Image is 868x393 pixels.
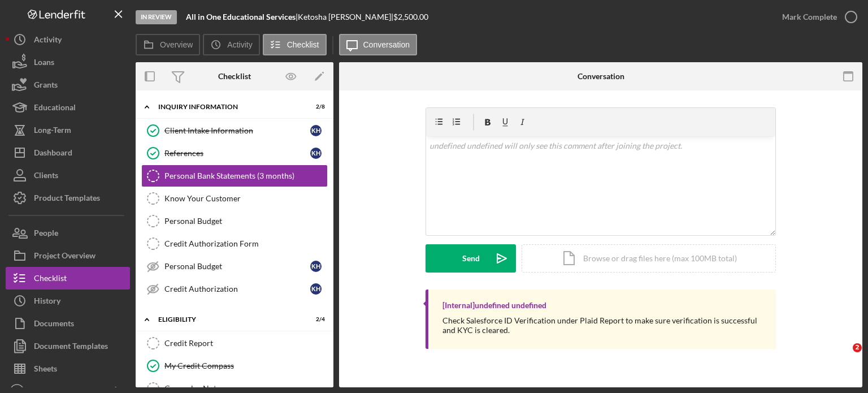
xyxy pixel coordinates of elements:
div: Mark Complete [782,6,837,28]
div: Loans [34,51,54,76]
a: Credit Report [141,332,328,355]
a: ReferencesKH [141,142,328,165]
div: 2 / 8 [305,103,325,110]
div: Sheets [34,357,57,383]
div: Ketosha [PERSON_NAME] | [298,12,393,21]
button: Project Overview [6,244,130,267]
span: 2 [853,343,862,352]
button: Sheets [6,357,130,380]
div: Personal Bank Statements (3 months) [164,171,327,180]
div: Conversation [578,72,624,81]
button: Send [426,244,516,273]
a: Credit AuthorizationKH [141,278,328,300]
a: Personal Bank Statements (3 months) [141,165,328,187]
div: 2 / 4 [305,316,325,323]
button: Overview [136,34,200,55]
div: History [34,290,60,315]
div: Counselor Notes [164,384,327,393]
button: Document Templates [6,335,130,357]
label: Conversation [363,40,410,49]
button: Clients [6,164,130,187]
button: Conversation [339,34,418,55]
div: $2,500.00 [393,12,432,21]
div: Credit Authorization Form [164,239,327,248]
div: My Credit Compass [164,361,327,370]
button: Long-Term [6,119,130,141]
div: | [186,12,298,21]
button: History [6,290,130,312]
div: [Internal] undefined undefined [442,301,546,310]
b: All in One Educational Services [186,12,296,21]
div: K H [310,125,322,136]
button: Mark Complete [771,6,862,28]
a: Credit Authorization Form [141,232,328,255]
div: Send [462,244,480,273]
div: Credit Report [164,339,327,348]
div: Dashboard [34,141,72,167]
div: Educational [34,96,76,122]
label: Checklist [287,40,319,49]
div: Activity [34,28,62,54]
a: Know Your Customer [141,187,328,210]
div: Long-Term [34,119,71,144]
div: Grants [34,74,58,99]
div: Know Your Customer [164,194,327,203]
div: Document Templates [34,335,108,360]
a: Personal Budget [141,210,328,232]
div: K H [310,283,322,295]
button: Activity [203,34,259,55]
button: Checklist [6,267,130,290]
div: Product Templates [34,187,100,212]
div: Personal Budget [164,217,327,226]
div: Client Intake Information [164,126,310,135]
button: Educational [6,96,130,119]
label: Activity [227,40,252,49]
div: Inquiry Information [158,103,297,110]
button: People [6,222,130,244]
div: Personal Budget [164,262,310,271]
a: Client Intake InformationKH [141,119,328,142]
div: People [34,222,58,247]
div: Eligibility [158,316,297,323]
div: References [164,149,310,158]
a: My Credit Compass [141,355,328,377]
button: Documents [6,312,130,335]
button: Product Templates [6,187,130,209]
label: Overview [160,40,193,49]
iframe: Intercom live chat [830,343,857,370]
div: Checklist [218,72,251,81]
p: Check Salesforce ID Verification under Plaid Report to make sure verification is successful and K... [442,316,765,335]
div: In Review [136,10,177,24]
button: Loans [6,51,130,74]
a: Personal BudgetKH [141,255,328,278]
div: Project Overview [34,244,96,270]
button: Dashboard [6,141,130,164]
button: Activity [6,28,130,51]
button: Grants [6,74,130,96]
button: Checklist [263,34,327,55]
div: Credit Authorization [164,284,310,293]
div: Checklist [34,267,67,292]
div: K H [310,148,322,159]
div: Clients [34,164,58,189]
div: Documents [34,312,74,338]
div: K H [310,261,322,272]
